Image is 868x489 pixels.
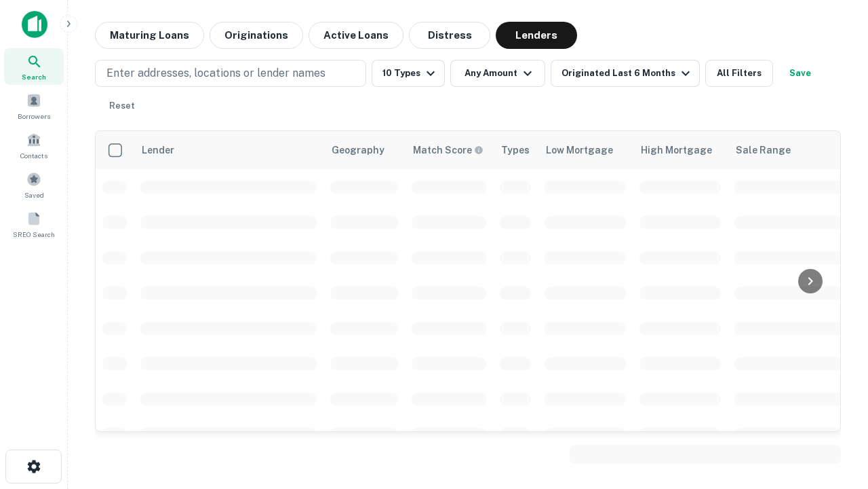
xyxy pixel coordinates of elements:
h6: Match Score [413,143,481,158]
button: Active Loans [309,22,403,49]
button: Distress [409,22,490,49]
iframe: Chat Widget [800,380,868,446]
th: Lender [134,131,323,169]
button: Reset [100,92,144,120]
div: Lender [142,142,174,158]
th: Geography [323,131,405,169]
th: Capitalize uses an advanced AI algorithm to match your search with the best lender. The match sco... [405,131,493,169]
div: Geography [332,142,384,158]
button: Any Amount [450,60,545,87]
a: Borrowers [4,88,64,124]
div: High Mortgage [641,142,712,158]
div: Capitalize uses an advanced AI algorithm to match your search with the best lender. The match sco... [413,143,484,158]
th: Sale Range [728,131,850,169]
p: Enter addresses, locations or lender names [106,65,325,81]
button: Maturing Loans [95,22,204,49]
button: 10 Types [372,60,445,87]
a: Saved [4,166,64,203]
span: Saved [24,189,44,200]
span: Contacts [20,150,47,161]
button: Originations [210,22,303,49]
th: Types [493,131,538,169]
img: capitalize-icon.png [22,11,47,38]
span: Borrowers [18,111,50,122]
th: Low Mortgage [538,131,633,169]
button: All Filters [705,60,773,87]
button: Save your search to get updates of matches that match your search criteria. [778,60,822,87]
button: Originated Last 6 Months [551,60,700,87]
button: Enter addresses, locations or lender names [95,60,366,87]
a: Search [4,48,64,85]
div: Originated Last 6 Months [561,65,694,81]
button: Lenders [496,22,577,49]
span: SREO Search [13,229,55,240]
a: Contacts [4,127,64,164]
a: SREO Search [4,206,64,242]
div: Sale Range [736,142,791,158]
div: Types [501,142,530,158]
div: Low Mortgage [546,142,613,158]
span: Search [22,71,46,82]
th: High Mortgage [633,131,728,169]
